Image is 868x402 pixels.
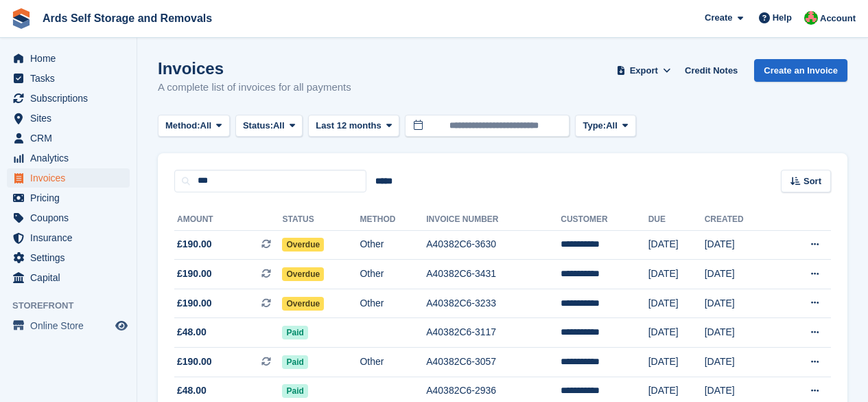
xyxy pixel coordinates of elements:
[426,230,561,260] td: A40382C6-3630
[11,8,32,29] img: stora-icon-8386f47178a22dfd0bd8f6a31ec36ba5ce8667c1dd55bd0f319d3a0aa187defe.svg
[561,209,648,231] th: Customer
[705,11,732,25] span: Create
[113,317,130,334] a: Preview store
[7,49,130,68] a: menu
[7,228,130,247] a: menu
[30,69,113,88] span: Tasks
[606,119,618,133] span: All
[426,260,561,289] td: A40382C6-3431
[648,348,705,377] td: [DATE]
[705,318,777,348] td: [DATE]
[804,175,821,188] span: Sort
[30,148,113,168] span: Analytics
[158,59,351,78] h1: Invoices
[12,299,137,313] span: Storefront
[648,318,705,348] td: [DATE]
[282,326,307,339] span: Paid
[575,115,635,137] button: Type: All
[30,188,113,208] span: Pricing
[174,209,282,231] th: Amount
[177,296,212,311] span: £190.00
[754,59,847,82] a: Create an Invoice
[804,11,818,25] img: Ethan McFerran
[360,260,426,289] td: Other
[705,209,777,231] th: Created
[30,208,113,227] span: Coupons
[705,289,777,318] td: [DATE]
[583,119,606,133] span: Type:
[243,119,273,133] span: Status:
[158,115,230,137] button: Method: All
[360,289,426,318] td: Other
[7,208,130,227] a: menu
[7,89,130,108] a: menu
[165,119,200,133] span: Method:
[30,109,113,128] span: Sites
[648,209,705,231] th: Due
[30,129,113,148] span: CRM
[30,268,113,287] span: Capital
[630,64,658,78] span: Export
[282,267,324,281] span: Overdue
[177,383,207,398] span: £48.00
[7,148,130,168] a: menu
[426,348,561,377] td: A40382C6-3057
[235,115,303,137] button: Status: All
[613,59,674,82] button: Export
[30,248,113,267] span: Settings
[426,209,561,231] th: Invoice Number
[705,348,777,377] td: [DATE]
[360,230,426,260] td: Other
[273,119,285,133] span: All
[705,260,777,289] td: [DATE]
[177,355,212,369] span: £190.00
[7,316,130,335] a: menu
[773,11,792,25] span: Help
[282,355,307,369] span: Paid
[7,188,130,208] a: menu
[200,119,212,133] span: All
[7,69,130,88] a: menu
[282,384,307,398] span: Paid
[648,230,705,260] td: [DATE]
[30,89,113,108] span: Subscriptions
[426,318,561,348] td: A40382C6-3117
[426,289,561,318] td: A40382C6-3233
[7,109,130,128] a: menu
[820,12,856,25] span: Account
[177,267,212,281] span: £190.00
[316,119,381,133] span: Last 12 months
[360,209,426,231] th: Method
[282,209,360,231] th: Status
[177,237,212,252] span: £190.00
[30,49,113,68] span: Home
[30,228,113,247] span: Insurance
[282,297,324,311] span: Overdue
[308,115,399,137] button: Last 12 months
[705,230,777,260] td: [DATE]
[7,129,130,148] a: menu
[37,7,218,30] a: Ards Self Storage and Removals
[158,80,351,96] p: A complete list of invoices for all payments
[282,238,324,252] span: Overdue
[648,260,705,289] td: [DATE]
[7,248,130,267] a: menu
[177,325,207,339] span: £48.00
[648,289,705,318] td: [DATE]
[30,316,113,335] span: Online Store
[30,168,113,188] span: Invoices
[360,348,426,377] td: Other
[7,268,130,287] a: menu
[679,59,743,82] a: Credit Notes
[7,168,130,188] a: menu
